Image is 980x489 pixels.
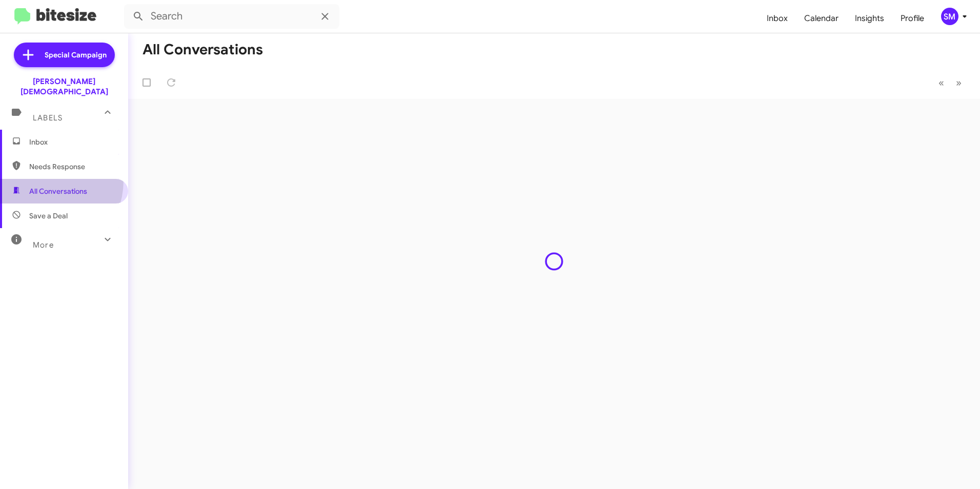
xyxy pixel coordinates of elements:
span: All Conversations [29,186,87,196]
a: Special Campaign [14,43,115,67]
a: Inbox [759,4,796,33]
input: Search [124,4,339,29]
span: Labels [33,113,63,123]
a: Calendar [796,4,847,33]
span: Needs Response [29,161,116,172]
span: Special Campaign [45,50,107,60]
h1: All Conversations [142,42,263,58]
button: Next [950,72,968,93]
button: Previous [932,72,950,93]
a: Profile [892,4,932,33]
span: » [956,76,962,89]
span: Save a Deal [29,211,68,221]
a: Insights [847,4,892,33]
button: SM [932,8,969,25]
span: Inbox [29,137,116,147]
nav: Page navigation example [933,72,968,93]
span: More [33,240,54,250]
span: « [938,76,944,89]
div: SM [941,8,958,25]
